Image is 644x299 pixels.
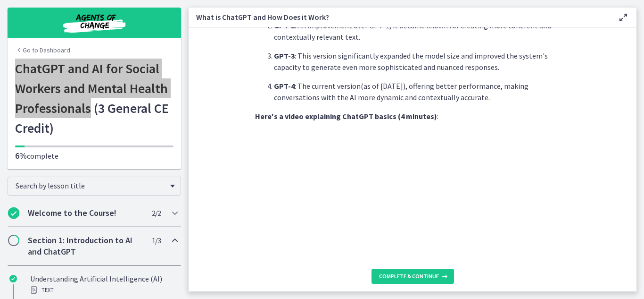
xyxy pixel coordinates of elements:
p: complete [15,150,173,162]
span: 1 / 3 [152,235,161,246]
span: 6% [15,150,27,161]
span: Search by lesson title [16,181,165,190]
div: Text [30,284,177,296]
h1: ChatGPT and AI for Social Workers and Mental Health Professionals (3 General CE Credit) [15,59,173,138]
strong: Here's a video explaining ChatGPT basics (4 minutes) [255,111,437,121]
i: Completed [9,275,17,282]
span: 2 / 2 [152,207,161,219]
h2: Section 1: Introduction to AI and ChatGPT [28,235,143,257]
p: : This version significantly expanded the model size and improved the system's capacity to genera... [274,50,570,73]
i: Completed [8,207,19,219]
p: : [255,111,570,122]
h2: Welcome to the Course! [28,207,143,219]
a: Go to Dashboard [15,45,70,55]
p: : The current version(as of [DATE]), offering better performance, making conversations with the A... [274,80,570,103]
strong: GPT-4 [274,81,295,91]
strong: GPT-3 [274,51,295,60]
button: Complete & continue [372,269,454,284]
h3: What is ChatGPT and How Does it Work? [196,11,603,23]
span: Complete & continue [379,273,439,280]
div: Search by lesson title [8,177,181,196]
img: Agents of Change [38,11,151,34]
strong: GPT-2 [274,21,295,30]
p: : An improvement over GPT-1, it became known for creating more coherent and contextually relevant... [274,20,570,43]
div: Understanding Artificial Intelligence (AI) [30,273,177,296]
